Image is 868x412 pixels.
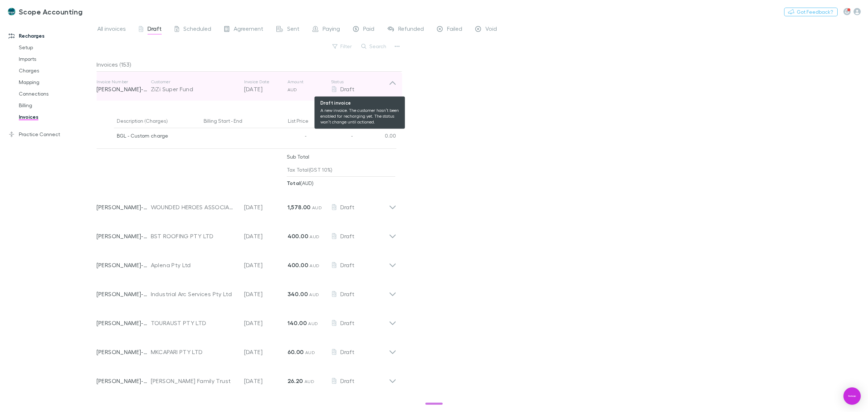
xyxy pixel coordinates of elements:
[244,290,288,298] p: [DATE]
[287,177,314,190] p: ( AUD )
[151,290,237,298] div: Industrial Arc Services Pty Ltd
[97,261,151,269] p: [PERSON_NAME]-0040
[398,25,424,34] span: Refunded
[288,261,308,269] strong: 400.00
[244,232,288,240] p: [DATE]
[288,319,307,327] strong: 140.00
[485,25,497,34] span: Void
[183,25,211,34] span: Scheduled
[91,219,402,248] div: [PERSON_NAME]-0042BST ROOFING PTY LTD[DATE]400.00 AUDDraft
[91,72,402,101] div: Invoice Number[PERSON_NAME]-0460CustomerZiZi Super FundInvoice Date[DATE]Amount AUDStatus
[287,25,299,34] span: Sent
[244,319,288,327] p: [DATE]
[288,79,331,85] p: Amount
[340,290,354,297] span: Draft
[7,7,16,16] img: Scope Accounting's Logo
[234,25,263,34] span: Agreement
[151,232,237,240] div: BST ROOFING PTY LTD
[97,25,126,34] span: All invoices
[340,319,354,326] span: Draft
[3,3,87,20] a: Scope Accounting
[12,65,102,76] a: Charges
[97,290,151,298] p: [PERSON_NAME]-0189
[97,85,151,93] p: [PERSON_NAME]-0460
[244,203,288,211] p: [DATE]
[97,319,151,327] p: [PERSON_NAME]-0165
[151,377,237,385] div: [PERSON_NAME] Family Trust
[288,348,304,356] strong: 60.00
[288,290,308,298] strong: 340.00
[244,261,288,269] p: [DATE]
[363,25,374,34] span: Paid
[117,128,198,143] div: BGL - Custom charge
[340,232,354,239] span: Draft
[305,379,314,384] span: AUD
[91,335,402,363] div: [PERSON_NAME]-0231MKCAPARI PTY LTD[DATE]60.00 AUDDraft
[288,232,308,240] strong: 400.00
[91,248,402,277] div: [PERSON_NAME]-0040Aplena Pty Ltd[DATE]400.00 AUDDraft
[287,180,301,186] strong: Total
[340,348,354,355] span: Draft
[244,377,288,385] p: [DATE]
[352,104,371,114] span: Available when invoice is finalised
[12,111,102,123] a: Invoices
[97,203,151,211] p: [PERSON_NAME]-0047
[97,79,151,85] p: Invoice Number
[288,87,297,92] span: AUD
[1,30,102,42] a: Recharges
[91,190,402,219] div: [PERSON_NAME]-0047WOUNDED HEROES ASSOCIATION INC.[DATE]1,578.00 AUDDraft
[151,203,237,211] div: WOUNDED HEROES ASSOCIATION INC.
[97,348,151,356] p: [PERSON_NAME]-0231
[447,25,462,34] span: Failed
[358,42,391,51] button: Search
[151,261,237,269] div: Aplena Pty Ltd
[91,363,402,392] div: [PERSON_NAME]-0233[PERSON_NAME] Family Trust[DATE]26.20 AUDDraft
[353,128,396,146] div: 0.00
[97,232,151,240] p: [PERSON_NAME]-0042
[151,319,237,327] div: TOURAUST PTY LTD
[309,292,319,297] span: AUD
[310,234,319,239] span: AUD
[331,79,389,85] p: Status
[12,53,102,65] a: Imports
[309,128,353,146] div: -
[329,42,356,51] button: Filter
[340,85,354,92] span: Draft
[843,387,861,405] div: Open Intercom Messenger
[784,8,838,16] button: Got Feedback?
[151,79,237,85] p: Customer
[287,163,333,176] p: Tax Total (GST 10%)
[323,25,340,34] span: Paying
[244,348,288,356] p: [DATE]
[287,150,310,163] p: Sub Total
[310,263,319,268] span: AUD
[91,277,402,306] div: [PERSON_NAME]-0189Industrial Arc Services Pty Ltd[DATE]340.00 AUDDraft
[340,377,354,384] span: Draft
[12,88,102,100] a: Connections
[312,205,322,210] span: AUD
[12,100,102,111] a: Billing
[12,76,102,88] a: Mapping
[151,85,237,93] div: ZiZi Super Fund
[340,203,354,210] span: Draft
[305,350,315,355] span: AUD
[374,104,384,114] span: Available when invoice is finalised
[148,25,162,34] span: Draft
[19,7,82,16] h3: Scope Accounting
[340,261,354,268] span: Draft
[12,42,102,53] a: Setup
[266,128,309,146] div: -
[91,306,402,335] div: [PERSON_NAME]-0165TOURAUST PTY LTD[DATE]140.00 AUDDraft
[288,377,303,384] strong: 26.20
[244,79,288,85] p: Invoice Date
[1,129,102,140] a: Practice Connect
[308,321,318,326] span: AUD
[97,377,151,385] p: [PERSON_NAME]-0233
[288,203,311,211] strong: 1,578.00
[244,85,288,93] p: [DATE]
[151,348,237,356] div: MKCAPARI PTY LTD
